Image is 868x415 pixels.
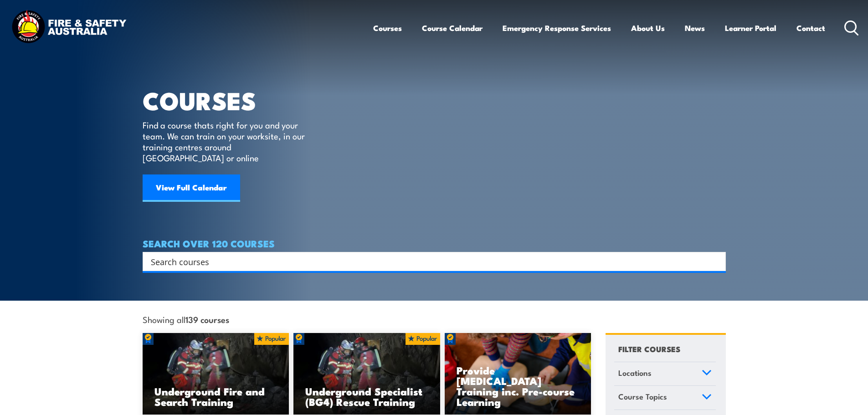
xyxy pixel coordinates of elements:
a: News [685,16,705,40]
h3: Provide [MEDICAL_DATA] Training inc. Pre-course Learning [457,365,580,407]
form: Search form [153,255,708,268]
a: Provide [MEDICAL_DATA] Training inc. Pre-course Learning [445,333,591,415]
a: View Full Calendar [143,174,240,202]
a: Courses [373,16,402,40]
a: About Us [631,16,665,40]
a: Course Calendar [422,16,483,40]
h4: SEARCH OVER 120 COURSES [143,238,726,248]
span: Locations [618,367,652,379]
button: Search magnifier button [710,255,723,268]
strong: 139 courses [185,313,229,325]
a: Locations [614,362,716,386]
p: Find a course thats right for you and your team. We can train on your worksite, in our training c... [143,119,309,163]
a: Contact [796,16,825,40]
a: Underground Fire and Search Training [143,333,289,415]
h3: Underground Fire and Search Training [154,386,277,407]
a: Course Topics [614,386,716,410]
a: Underground Specialist (BG4) Rescue Training [293,333,440,415]
a: Learner Portal [725,16,776,40]
h3: Underground Specialist (BG4) Rescue Training [305,386,428,407]
img: Low Voltage Rescue and Provide CPR [445,333,591,415]
img: Underground mine rescue [143,333,289,415]
a: Emergency Response Services [503,16,611,40]
span: Course Topics [618,390,667,403]
span: Showing all [143,314,229,324]
input: Search input [151,255,706,268]
h4: FILTER COURSES [618,343,680,355]
img: Underground mine rescue [293,333,440,415]
h1: COURSES [143,89,318,111]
